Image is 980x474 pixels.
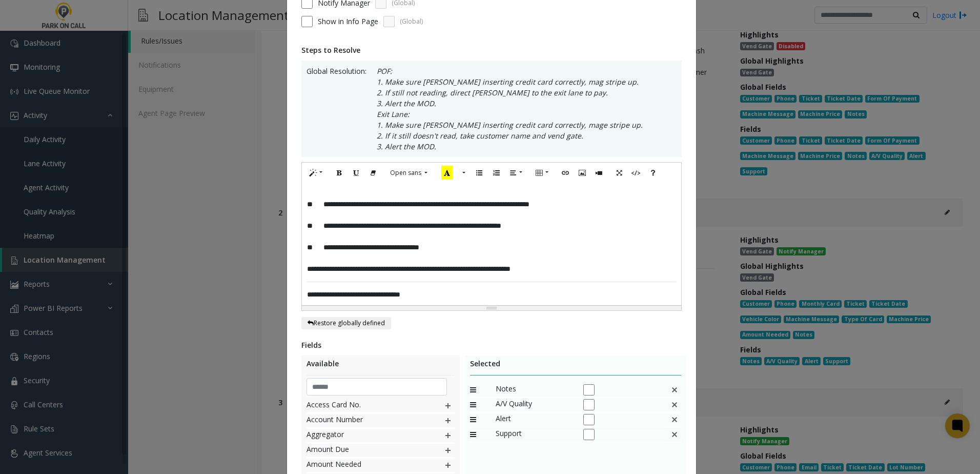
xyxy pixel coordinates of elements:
[348,165,365,181] button: Underline (CTRL+U)
[307,399,423,412] span: Access Card No.
[487,165,505,181] button: Ordered list (CTRL+SHIFT+NUM8)
[470,358,682,376] div: Selected
[364,165,382,181] button: Remove Font Style (CTRL+\)
[496,413,573,426] span: Alert
[670,428,679,441] img: This is a default field and cannot be deleted.
[444,444,452,457] img: plusIcon.svg
[384,165,433,181] button: Font Family
[627,165,645,181] button: Code View
[301,317,391,329] button: Restore globally defined
[307,66,366,152] span: Global Resolution:
[471,165,488,181] button: Unordered list (CTRL+SHIFT+NUM7)
[307,414,423,427] span: Account Number
[302,306,681,310] div: Resize
[436,165,458,181] button: Recent Color
[496,428,573,441] span: Support
[610,165,628,181] button: Full Screen
[670,383,679,397] img: This is a default field and cannot be deleted.
[301,340,682,350] div: Fields
[574,165,591,181] button: Picture
[304,165,328,181] button: Style
[496,398,573,411] span: A/V Quality
[444,429,452,442] img: plusIcon.svg
[307,444,423,457] span: Amount Due
[307,459,423,472] span: Amount Needed
[366,66,643,152] p: POF: 1. Make sure [PERSON_NAME] inserting credit card correctly, mag stripe up. 2. If still not r...
[444,459,452,472] img: plusIcon.svg
[307,358,455,376] div: Available
[301,45,682,55] div: Steps to Resolve
[331,165,348,181] button: Bold (CTRL+B)
[390,168,421,177] span: Open sans
[307,429,423,442] span: Aggregator
[444,414,452,427] img: plusIcon.svg
[504,165,528,181] button: Paragraph
[557,165,574,181] button: Link (CTRL+K)
[496,383,573,397] span: Notes
[670,413,679,426] img: This is a default field and cannot be deleted.
[590,165,608,181] button: Video
[444,399,452,412] img: plusIcon.svg
[458,165,468,181] button: More Color
[670,398,679,411] img: This is a default field and cannot be deleted.
[530,165,554,181] button: Table
[644,165,662,181] button: Help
